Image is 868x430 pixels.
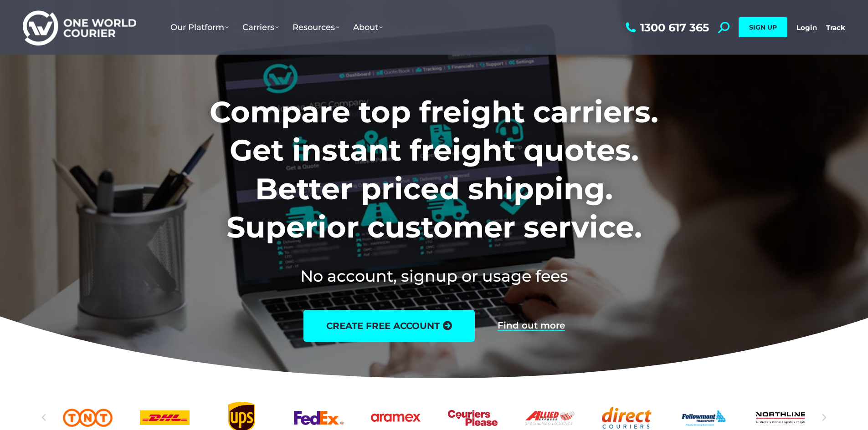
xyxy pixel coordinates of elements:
a: About [346,13,390,41]
a: 1300 617 365 [623,22,709,33]
span: Our Platform [170,22,229,32]
h1: Compare top freight carriers. Get instant freight quotes. Better priced shipping. Superior custom... [149,93,719,247]
span: Resources [293,22,339,32]
a: Find out more [498,321,565,331]
a: Track [826,23,845,32]
span: Carriers [242,22,279,32]
a: Resources [286,13,346,41]
a: Carriers [236,13,286,41]
a: Our Platform [164,13,236,41]
img: One World Courier [23,9,136,46]
span: SIGN UP [749,23,777,31]
a: SIGN UP [739,17,787,37]
h2: No account, signup or usage fees [149,265,719,287]
span: About [353,22,383,32]
a: create free account [303,310,475,342]
a: Login [796,23,817,32]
